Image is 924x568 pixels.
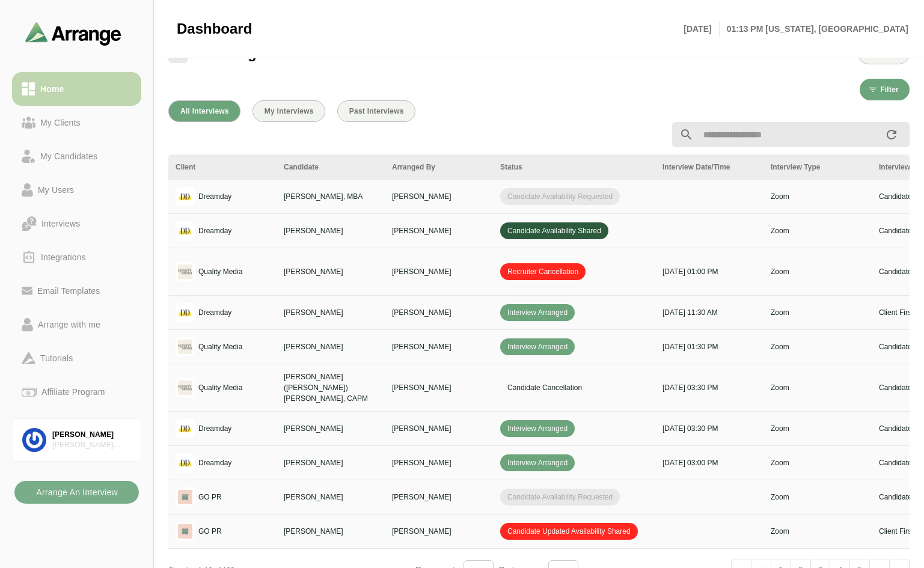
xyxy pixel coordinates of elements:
a: Tutorials [12,341,141,375]
p: [PERSON_NAME] [392,191,486,202]
p: Zoom [771,382,864,393]
p: Zoom [771,225,864,236]
p: Quality Media [198,266,242,277]
p: Quality Media [198,382,242,393]
p: Dreamday [198,307,231,318]
p: [PERSON_NAME] [284,341,378,352]
p: Zoom [771,191,864,202]
span: Candidate Availability Shared [500,222,608,239]
i: appended action [884,127,899,142]
span: Candidate Cancellation [500,379,589,396]
p: Zoom [771,307,864,318]
p: [PERSON_NAME] [284,526,378,537]
span: Recruiter Cancellation [500,263,586,280]
p: [PERSON_NAME] [284,457,378,468]
img: logo [176,378,195,397]
button: Arrange An Interview [14,481,139,504]
span: Candidate Availability Requested [500,188,620,205]
div: Home [35,82,69,96]
div: Status [500,162,648,173]
p: Quality Media [198,341,242,352]
a: My Candidates [12,139,141,173]
div: [PERSON_NAME] Associates [52,440,131,450]
p: Dreamday [198,423,231,434]
p: [DATE] 01:00 PM [662,266,756,277]
p: Zoom [771,492,864,502]
img: logo [176,187,195,206]
div: Interviews [37,216,85,231]
a: Integrations [12,240,141,274]
div: Integrations [36,250,91,264]
p: [PERSON_NAME] [392,266,486,277]
p: [DATE] 01:30 PM [662,341,756,352]
p: [DATE] 03:30 PM [662,423,756,434]
p: [DATE] 03:30 PM [662,382,756,393]
img: logo [176,522,195,541]
button: Filter [860,79,910,100]
span: Past Interviews [349,107,404,115]
p: [PERSON_NAME] [284,225,378,236]
div: [PERSON_NAME] [52,430,131,440]
img: logo [176,419,195,438]
p: [PERSON_NAME] [392,341,486,352]
button: Past Interviews [337,100,415,122]
span: Interview Arranged [500,420,575,437]
a: My Clients [12,106,141,139]
div: Arrange with me [33,317,105,332]
p: [PERSON_NAME] [392,423,486,434]
img: logo [176,262,195,281]
span: Candidate Updated Availability Shared [500,523,638,540]
img: logo [176,337,195,356]
img: logo [176,221,195,240]
div: My Users [33,183,79,197]
img: arrangeai-name-small-logo.4d2b8aee.svg [25,22,121,45]
p: Dreamday [198,225,231,236]
p: [PERSON_NAME] [392,225,486,236]
p: [PERSON_NAME] [284,423,378,434]
p: Zoom [771,423,864,434]
span: Dashboard [177,20,252,38]
p: Dreamday [198,191,231,202]
p: [PERSON_NAME] [284,492,378,502]
span: Candidate Availability Requested [500,489,620,505]
img: logo [176,453,195,472]
p: Zoom [771,457,864,468]
div: Affiliate Program [37,385,109,399]
a: Affiliate Program [12,375,141,409]
span: Interview Arranged [500,304,575,321]
span: All Interviews [180,107,229,115]
span: My Interviews [264,107,314,115]
p: [DATE] 11:30 AM [662,307,756,318]
a: My Users [12,173,141,207]
a: [PERSON_NAME][PERSON_NAME] Associates [12,418,141,462]
p: Dreamday [198,457,231,468]
p: [PERSON_NAME] [392,526,486,537]
button: All Interviews [168,100,240,122]
p: [PERSON_NAME] [284,266,378,277]
img: logo [176,303,195,322]
p: GO PR [198,526,222,537]
div: Interview Type [771,162,864,173]
p: [PERSON_NAME], MBA [284,191,378,202]
a: Email Templates [12,274,141,308]
p: [PERSON_NAME] ([PERSON_NAME]) [PERSON_NAME], CAPM [284,371,378,404]
p: Zoom [771,526,864,537]
p: [PERSON_NAME] [392,307,486,318]
p: Zoom [771,341,864,352]
p: Zoom [771,266,864,277]
p: GO PR [198,492,222,502]
b: Arrange An Interview [35,481,118,504]
div: Client [176,162,269,173]
p: [PERSON_NAME] [284,307,378,318]
button: My Interviews [252,100,325,122]
p: [PERSON_NAME] [392,382,486,393]
p: [DATE] 03:00 PM [662,457,756,468]
p: [PERSON_NAME] [392,457,486,468]
span: Filter [880,85,899,94]
p: [DATE] [684,22,719,36]
span: Interview Arranged [500,338,575,355]
div: My Clients [35,115,85,130]
p: 01:13 PM [US_STATE], [GEOGRAPHIC_DATA] [720,22,908,36]
div: Candidate [284,162,378,173]
div: Interview Date/Time [662,162,756,173]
